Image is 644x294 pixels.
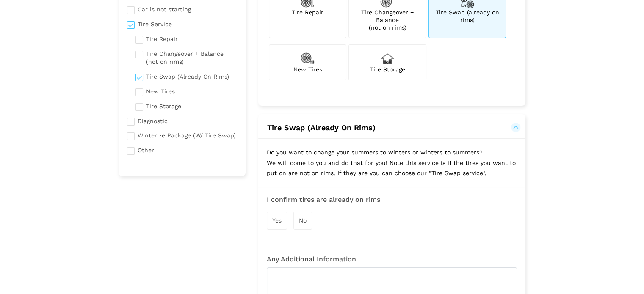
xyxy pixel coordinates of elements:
[267,256,517,263] h3: Any Additional Information
[435,9,499,23] span: Tire Swap (already on rims)
[293,66,322,73] span: New Tires
[370,66,405,73] span: Tire Storage
[258,139,525,187] p: Do you want to change your summers to winters or winters to summers? We will come to you and do t...
[267,123,376,132] span: Tire Swap (Already On Rims)
[299,217,307,224] span: No
[267,123,517,133] button: Tire Swap (Already On Rims)
[361,9,414,31] span: Tire Changeover + Balance (not on rims)
[292,9,323,16] span: Tire Repair
[272,217,282,224] span: Yes
[267,196,517,203] h3: I confirm tires are already on rims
